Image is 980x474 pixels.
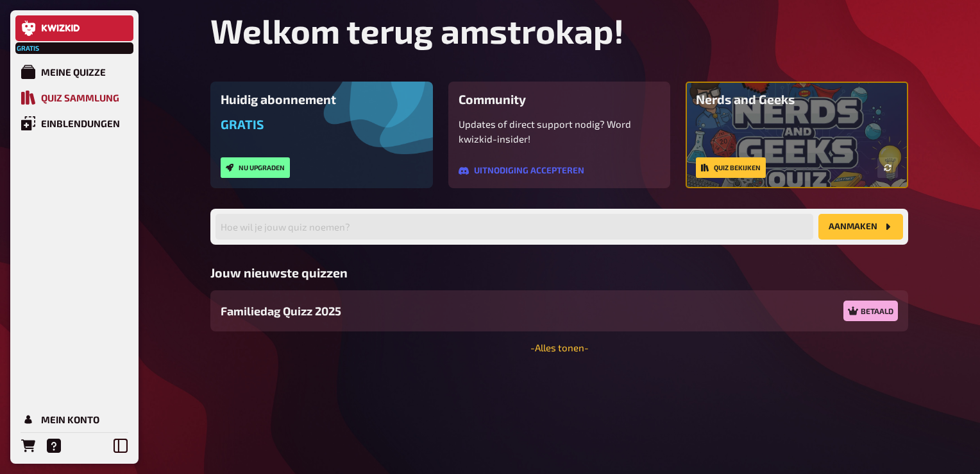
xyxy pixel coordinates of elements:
a: Bestellungen [15,433,41,459]
button: Aanmaken [818,214,903,240]
a: Familiedag Quizz 2025Betaald [210,290,908,331]
a: Hilfe [41,433,67,459]
a: Quiz bekijken [696,157,766,178]
input: Hoe wil je jouw quiz noemen? [215,214,813,240]
a: -Alles tonen- [530,342,589,353]
span: Gratis [221,117,264,132]
h3: Huidig abonnement [221,92,423,107]
a: Einblendungen [15,110,133,136]
button: Nu upgraden [221,157,290,178]
a: Meine Quizze [15,59,133,85]
div: Einblendungen [41,118,120,129]
div: Quiz Sammlung [41,92,119,103]
p: Updates of direct support nodig? Word kwizkid-insider! [459,117,661,146]
div: Mein Konto [41,414,99,425]
div: Betaald [843,301,898,321]
span: Gratis [17,44,40,52]
h3: Community [459,92,661,107]
h3: Jouw nieuwste quizzen [210,265,908,280]
h1: Welkom terug amstrokap! [210,10,908,51]
span: Familiedag Quizz 2025 [221,303,341,320]
h3: Nerds and Geeks [696,92,898,107]
a: Uitnodiging accepteren [459,166,584,176]
div: Meine Quizze [41,66,106,78]
a: Quiz Sammlung [15,85,133,110]
a: Mein Konto [15,407,133,432]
